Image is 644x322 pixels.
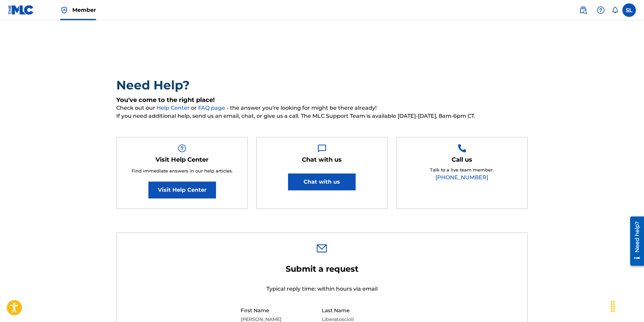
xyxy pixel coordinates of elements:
[178,144,186,153] img: Help Box Image
[116,78,528,93] h2: Need Help?
[612,7,618,14] div: Notifications
[579,6,587,14] img: search
[266,286,378,292] span: Typical reply time: within hours via email
[622,3,636,17] div: User Menu
[458,144,466,153] img: Help Box Image
[157,105,191,111] a: Help Center
[576,3,590,17] a: Public Search
[597,6,605,14] img: help
[116,96,528,104] h5: You've come to the right place!
[156,156,209,164] h5: Visit Help Center
[116,104,528,112] span: Check out our or - the answer you're looking for might be there already!
[452,156,472,164] h5: Call us
[8,5,34,15] img: MLC Logo
[318,144,326,153] img: Help Box Image
[288,173,356,190] button: Chat with us
[430,167,494,173] p: Talk to a live team member.
[72,6,96,14] span: Member
[148,182,216,198] a: Visit Help Center
[435,174,488,181] a: [PHONE_NUMBER]
[241,264,403,274] h2: Submit a request
[610,290,644,322] iframe: Chat Widget
[132,168,233,173] span: Find immediate answers in our help articles.
[302,156,342,164] h5: Chat with us
[594,3,607,17] div: Help
[60,6,68,14] img: Top Rightsholder
[625,214,644,268] iframe: Resource Center
[317,244,327,252] img: 0ff00501b51b535a1dc6.svg
[607,296,618,317] div: Drag
[198,105,226,111] a: FAQ page
[116,112,528,120] span: If you need additional help, send us an email, chat, or give us a call. The MLC Support Team is a...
